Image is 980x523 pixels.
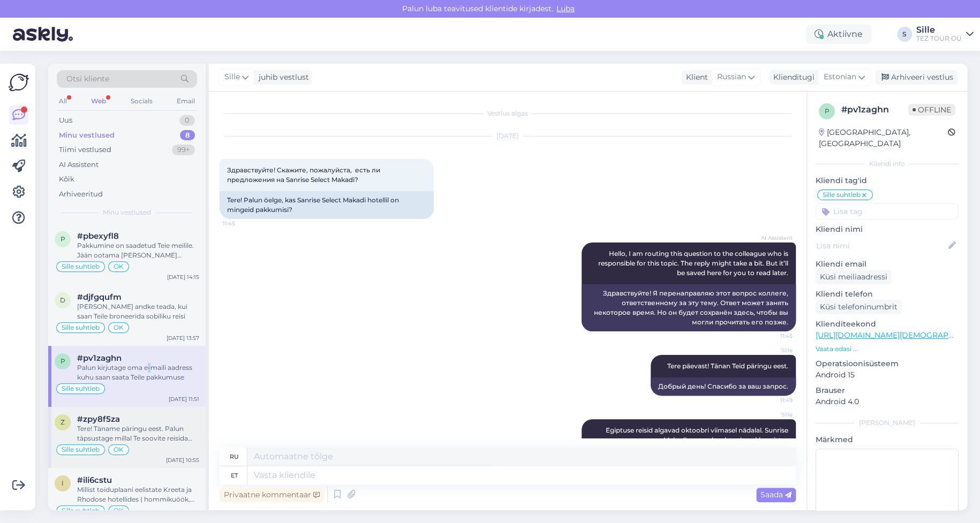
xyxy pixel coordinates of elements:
[582,284,796,331] div: Здравствуйте! Я перенаправляю этот вопрос коллеге, ответственному за эту тему. Ответ может занять...
[114,263,124,270] span: OK
[816,434,959,445] p: Märkmed
[114,324,124,331] span: OK
[598,249,790,277] span: Hello, I am routing this question to the colleague who is responsible for this topic. The reply m...
[769,72,815,83] div: Klienditugi
[223,219,263,228] span: 11:45
[59,160,99,170] div: AI Assistent
[220,131,796,141] div: [DATE]
[816,358,959,369] p: Operatsioonisüsteem
[180,130,195,141] div: 8
[819,127,948,149] div: [GEOGRAPHIC_DATA], [GEOGRAPHIC_DATA]
[77,302,199,321] div: [PERSON_NAME] andke teada, kui saan Teile broneerida sobiliku reisi
[62,479,64,487] span: i
[167,273,199,281] div: [DATE] 14:15
[129,94,155,108] div: Socials
[220,191,434,219] div: Tere! Palun öelge, kas Sanrise Select Makadi hotellil on mingeid pakkumisi?
[816,418,959,428] div: [PERSON_NAME]
[59,115,72,126] div: Uus
[167,334,199,342] div: [DATE] 13:57
[816,159,959,169] div: Kliendi info
[816,203,959,219] input: Lisa tag
[60,296,65,304] span: d
[908,104,955,116] span: Offline
[59,189,103,200] div: Arhiveeritud
[667,362,788,370] span: Tere päevast! Tänan Teid päringu eest.
[254,72,309,83] div: juhib vestlust
[897,27,912,42] div: S
[103,208,151,217] span: Minu vestlused
[816,289,959,300] p: Kliendi telefon
[752,396,793,404] span: 11:49
[59,145,111,155] div: Tiimi vestlused
[606,426,790,444] span: Egiptuse reisid algavad oktoobri viimasel nädalal. Sunrise Makadi on saadaval meie pakkumistes
[816,344,959,354] p: Vaata edasi ...
[760,490,791,499] span: Saada
[752,332,793,340] span: 11:45
[62,263,100,270] span: Sille suhtleb
[752,346,793,354] span: Sille
[816,396,959,407] p: Android 4.0
[875,70,958,85] div: Arhiveeri vestlus
[77,363,199,382] div: Palun kirjutage oma e-maili aadress kuhu saan saata Teile pakkumuse
[224,71,240,83] span: Sille
[816,385,959,396] p: Brauser
[62,446,100,453] span: Sille suhtleb
[816,300,902,314] div: Küsi telefoninumbrit
[62,507,100,514] span: Sille suhtleb
[717,71,746,83] span: Russian
[59,174,74,185] div: Kõik
[172,145,195,155] div: 99+
[62,385,100,392] span: Sille suhtleb
[77,241,199,260] div: Pakkumine on saadetud Teie meilile. Jään ootama [PERSON_NAME] vastust Teie andmeid broneerimiseks
[824,71,856,83] span: Estonian
[916,26,974,43] a: SilleTEZ TOUR OÜ
[816,175,959,186] p: Kliendi tag'id
[816,240,946,252] input: Lisa nimi
[816,224,959,235] p: Kliendi nimi
[823,192,861,198] span: Sille suhtleb
[553,4,578,13] span: Luba
[752,234,793,242] span: AI Assistent
[166,456,199,464] div: [DATE] 10:55
[169,395,199,403] div: [DATE] 11:51
[682,72,708,83] div: Klient
[62,324,100,331] span: Sille suhtleb
[916,26,962,34] div: Sille
[89,94,108,108] div: Web
[61,418,65,426] span: z
[841,103,908,116] div: # pv1zaghn
[220,109,796,118] div: Vestlus algas
[227,166,382,184] span: Здравствуйте! Скажите, пожалуйста, есть ли предложения на Sanrise Select Makadi?
[77,231,119,241] span: #pbexyfl8
[61,235,65,243] span: p
[57,94,69,108] div: All
[61,357,65,365] span: p
[231,466,238,484] div: et
[66,73,109,85] span: Otsi kliente
[816,270,892,284] div: Küsi meiliaadressi
[175,94,197,108] div: Email
[114,507,124,514] span: OK
[825,107,830,115] span: p
[816,259,959,270] p: Kliendi email
[916,34,962,43] div: TEZ TOUR OÜ
[179,115,195,126] div: 0
[77,485,199,504] div: Millist toiduplaani eelistate Kreeta ja Rhodose hotellides ( hommikuöök, hommiku-ja õhtusöök või ...
[114,446,124,453] span: OK
[230,448,239,466] div: ru
[816,369,959,381] p: Android 15
[59,130,115,141] div: Minu vestlused
[651,377,796,396] div: Добрый день! Спасибо за ваш запрос.
[77,475,112,485] span: #ili6cstu
[806,25,871,44] div: Aktiivne
[9,72,29,93] img: Askly Logo
[220,488,324,502] div: Privaatne kommentaar
[77,292,122,302] span: #djfgqufm
[77,424,199,443] div: Tere! Täname päringu eest. Palun täpsustage millal Te soovite reisida Türki
[752,411,793,419] span: Sille
[77,353,122,363] span: #pv1zaghn
[77,414,120,424] span: #zpy8f5za
[816,319,959,330] p: Klienditeekond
